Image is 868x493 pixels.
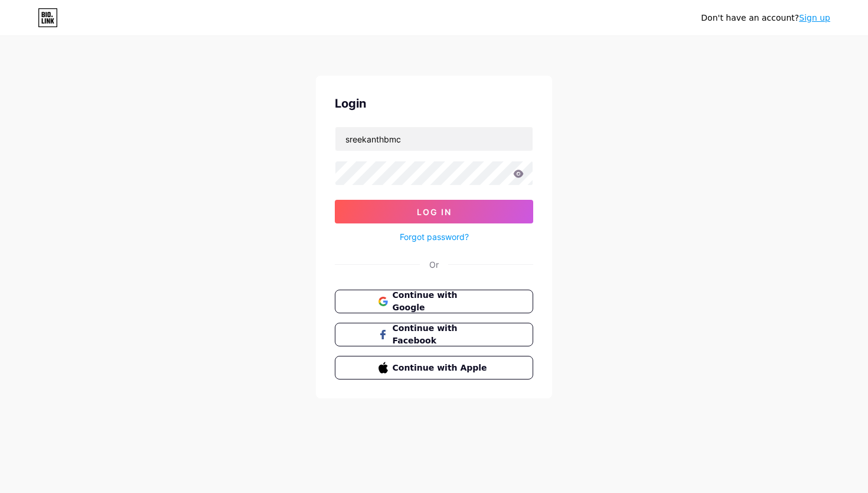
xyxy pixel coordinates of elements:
[335,323,533,346] button: Continue with Facebook
[799,13,830,22] a: Sign up
[335,290,533,313] button: Continue with Google
[400,231,469,243] a: Forgot password?
[335,356,533,380] button: Continue with Apple
[429,258,439,271] div: Or
[417,207,452,217] span: Log In
[393,322,490,347] span: Continue with Facebook
[335,200,533,223] button: Log In
[393,362,490,374] span: Continue with Apple
[701,12,830,24] div: Don't have an account?
[393,289,490,314] span: Continue with Google
[335,127,533,151] input: Username
[335,95,533,112] div: Login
